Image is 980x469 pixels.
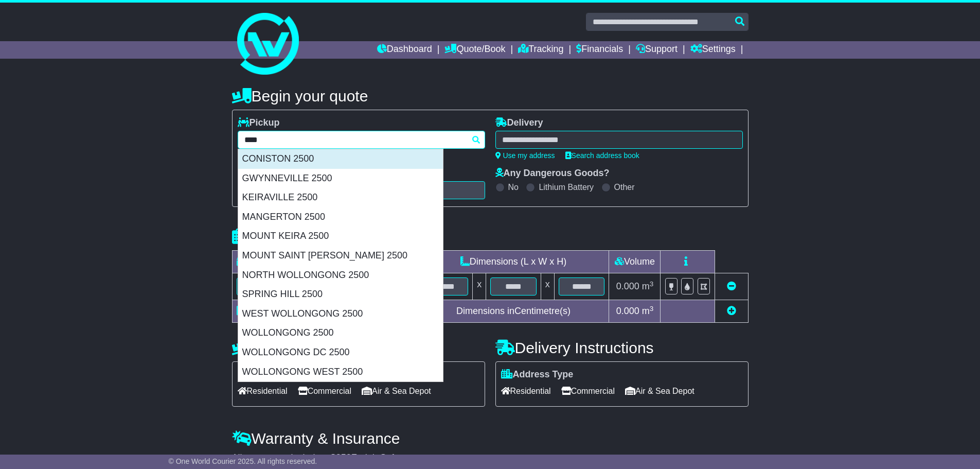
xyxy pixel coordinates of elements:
a: Financials [576,41,623,59]
label: Lithium Battery [539,182,594,192]
span: Commercial [298,383,351,399]
div: MANGERTON 2500 [238,207,443,227]
h4: Package details | [232,228,361,245]
div: WOLLONGONG DC 2500 [238,343,443,362]
div: All our quotes include a $ FreightSafe warranty. [232,453,749,464]
div: NORTH WOLLONGONG 2500 [238,266,443,285]
a: Support [636,41,678,59]
h4: Delivery Instructions [495,339,749,356]
div: KEIRAVILLE 2500 [238,188,443,207]
td: Dimensions (L x W x H) [418,251,609,273]
span: Commercial [561,383,615,399]
span: © One World Courier 2025. All rights reserved. [169,457,317,465]
td: Type [232,251,318,273]
span: 0.000 [616,281,639,291]
span: m [642,306,654,316]
a: Add new item [727,306,736,316]
a: Search address book [565,151,639,160]
a: Settings [690,41,736,59]
td: x [541,273,554,300]
td: Total [232,300,318,323]
h4: Warranty & Insurance [232,430,749,447]
a: Dashboard [377,41,432,59]
span: m [642,281,654,291]
span: 0.000 [616,306,639,316]
div: GWYNNEVILLE 2500 [238,169,443,188]
typeahead: Please provide city [238,131,485,149]
a: Quote/Book [444,41,505,59]
div: CONISTON 2500 [238,149,443,169]
label: Other [614,182,635,192]
sup: 3 [650,305,654,312]
a: Use my address [495,151,555,160]
h4: Pickup Instructions [232,339,485,356]
div: WEST WOLLONGONG 2500 [238,304,443,324]
a: Remove this item [727,281,736,291]
a: Tracking [518,41,563,59]
h4: Begin your quote [232,88,749,105]
div: MOUNT SAINT [PERSON_NAME] 2500 [238,246,443,266]
td: x [473,273,486,300]
span: Residential [238,383,288,399]
div: WOLLONGONG 2500 [238,323,443,343]
span: 250 [336,453,351,463]
div: MOUNT KEIRA 2500 [238,227,443,246]
label: Any Dangerous Goods? [495,168,610,179]
div: SPRING HILL 2500 [238,285,443,304]
label: Address Type [501,369,574,380]
sup: 3 [650,280,654,288]
span: Air & Sea Depot [625,383,694,399]
td: Volume [609,251,661,273]
label: No [508,182,519,192]
div: WOLLONGONG WEST 2500 [238,362,443,382]
td: Dimensions in Centimetre(s) [418,300,609,323]
label: Pickup [238,117,280,129]
span: Residential [501,383,551,399]
label: Delivery [495,117,543,129]
span: Air & Sea Depot [362,383,431,399]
